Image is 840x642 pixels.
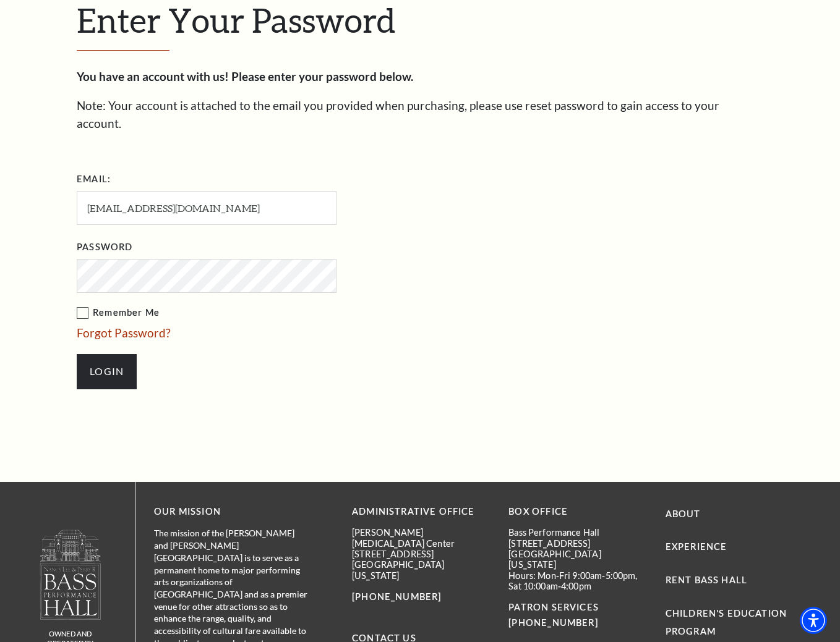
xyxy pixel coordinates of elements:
[352,549,490,559] p: [STREET_ADDRESS]
[508,504,646,520] p: BOX OFFICE
[666,608,787,636] a: Children's Education Program
[77,326,171,340] a: Forgot Password?
[231,69,413,83] strong: Please enter your password below.
[508,527,646,538] p: Bass Performance Hall
[508,549,646,570] p: [GEOGRAPHIC_DATA][US_STATE]
[77,240,132,255] label: Password
[508,538,646,549] p: [STREET_ADDRESS]
[666,575,747,585] a: Rent Bass Hall
[77,191,336,225] input: Required
[77,305,460,321] label: Remember Me
[508,570,646,592] p: Hours: Mon-Fri 9:00am-5:00pm, Sat 10:00am-4:00pm
[508,600,646,631] p: PATRON SERVICES [PHONE_NUMBER]
[352,527,490,549] p: [PERSON_NAME][MEDICAL_DATA] Center
[666,509,701,519] a: About
[352,559,490,581] p: [GEOGRAPHIC_DATA][US_STATE]
[352,504,490,520] p: Administrative Office
[666,541,727,552] a: Experience
[39,529,102,620] img: owned and operated by Performing Arts Fort Worth, A NOT-FOR-PROFIT 501(C)3 ORGANIZATION
[77,172,111,187] label: Email:
[77,69,229,83] strong: You have an account with us!
[800,607,827,634] div: Accessibility Menu
[154,504,309,520] p: OUR MISSION
[77,354,137,389] input: Submit button
[77,97,763,132] p: Note: Your account is attached to the email you provided when purchasing, please use reset passwo...
[352,589,490,605] p: [PHONE_NUMBER]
